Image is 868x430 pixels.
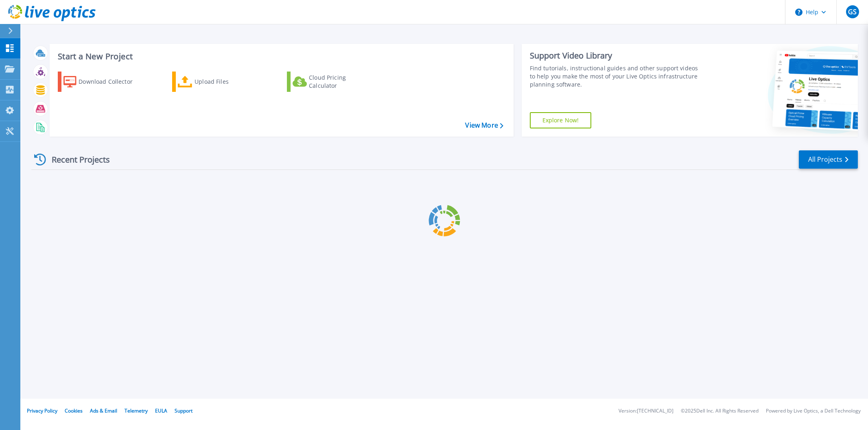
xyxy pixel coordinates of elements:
a: Cookies [65,407,83,414]
a: Ads & Email [90,407,117,414]
li: © 2025 Dell Inc. All Rights Reserved [681,408,759,414]
a: Upload Files [172,72,263,92]
a: Telemetry [125,407,148,414]
a: All Projects [799,150,858,169]
a: Support [175,407,192,414]
span: GS [848,9,857,15]
div: Recent Projects [31,150,121,169]
li: Powered by Live Optics, a Dell Technology [766,408,861,414]
div: Support Video Library [530,50,702,61]
a: Privacy Policy [27,407,57,414]
li: Version: [TECHNICAL_ID] [619,408,673,414]
a: Explore Now! [530,112,592,128]
a: Cloud Pricing Calculator [287,72,378,92]
h3: Start a New Project [58,52,503,61]
a: Download Collector [58,72,149,92]
a: View More [465,122,503,129]
div: Download Collector [79,74,144,90]
div: Upload Files [195,74,260,90]
a: EULA [155,407,167,414]
div: Find tutorials, instructional guides and other support videos to help you make the most of your L... [530,64,702,89]
div: Cloud Pricing Calculator [309,74,374,90]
